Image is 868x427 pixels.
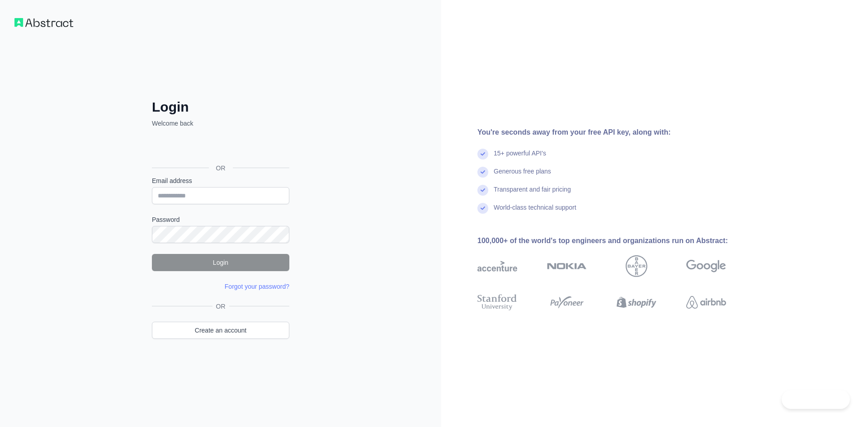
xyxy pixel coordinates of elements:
[626,255,647,277] img: bayer
[152,176,289,185] label: Email address
[477,203,488,214] img: check mark
[477,292,517,312] img: stanford university
[477,185,488,196] img: check mark
[494,149,546,167] div: 15+ powerful API's
[477,255,517,277] img: accenture
[782,390,850,409] iframe: Toggle Customer Support
[212,302,229,311] span: OR
[152,322,289,339] a: Create an account
[547,292,587,312] img: payoneer
[494,185,571,203] div: Transparent and fair pricing
[477,167,488,178] img: check mark
[147,138,292,158] iframe: Bouton "Se connecter avec Google"
[686,255,726,277] img: google
[152,215,289,224] label: Password
[14,18,73,27] img: Workflow
[152,254,289,271] button: Login
[477,149,488,160] img: check mark
[477,127,755,138] div: You're seconds away from your free API key, along with:
[617,292,656,312] img: shopify
[547,255,587,277] img: nokia
[477,235,755,246] div: 100,000+ of the world's top engineers and organizations run on Abstract:
[225,283,289,290] a: Forgot your password?
[209,164,233,173] span: OR
[686,292,726,312] img: airbnb
[152,119,289,128] p: Welcome back
[494,167,551,185] div: Generous free plans
[494,203,576,221] div: World-class technical support
[152,99,289,115] h2: Login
